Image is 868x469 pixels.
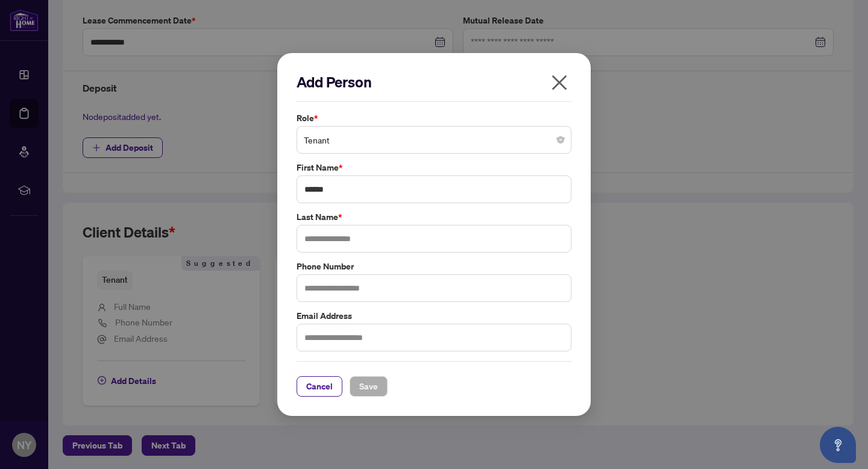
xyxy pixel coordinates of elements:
label: Role [297,112,571,125]
span: Cancel [306,377,333,396]
label: First Name [297,161,571,174]
button: Cancel [297,376,342,397]
label: Last Name [297,210,571,224]
label: Phone Number [297,260,571,273]
h2: Add Person [297,72,571,92]
button: Open asap [820,427,856,463]
label: Email Address [297,309,571,323]
span: close-circle [557,136,564,143]
button: Save [350,376,388,397]
span: Tenant [304,128,564,151]
span: close [550,73,569,92]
